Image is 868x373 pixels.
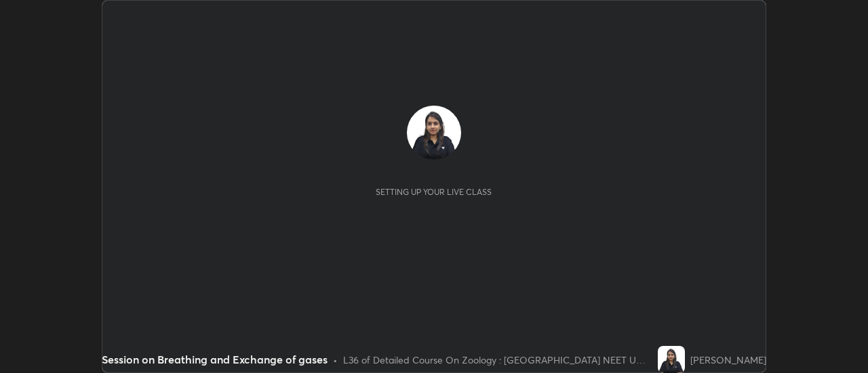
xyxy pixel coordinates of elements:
[333,353,338,367] div: •
[690,353,766,367] div: [PERSON_NAME]
[658,346,685,373] img: 05193a360da743c4a021620c9d8d8c32.jpg
[376,187,492,197] div: Setting up your live class
[407,106,461,160] img: 05193a360da743c4a021620c9d8d8c32.jpg
[343,353,652,367] div: L36 of Detailed Course On Zoology : [GEOGRAPHIC_DATA] NEET UG 2027 Growth 1
[102,351,328,368] div: Session on Breathing and Exchange of gases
